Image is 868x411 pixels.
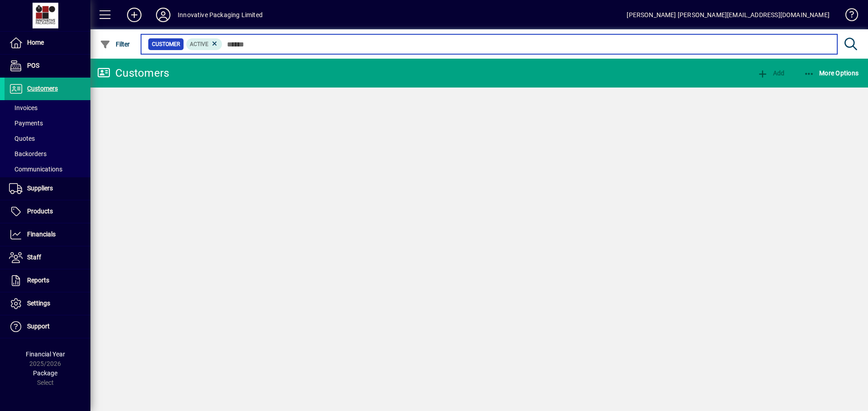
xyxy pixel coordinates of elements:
[5,146,90,162] a: Backorders
[98,36,132,52] button: Filter
[5,131,90,146] a: Quotes
[27,185,53,192] span: Suppliers
[149,7,178,23] button: Profile
[27,62,39,69] span: POS
[9,166,62,173] span: Communications
[33,369,57,377] span: Package
[5,162,90,177] a: Communications
[97,66,169,80] div: Customers
[5,223,90,246] a: Financials
[5,115,90,131] a: Payments
[755,65,787,81] button: Add
[27,39,44,46] span: Home
[9,120,43,127] span: Payments
[5,246,90,269] a: Staff
[152,40,180,49] span: Customer
[627,8,830,22] div: [PERSON_NAME] [PERSON_NAME][EMAIL_ADDRESS][DOMAIN_NAME]
[27,231,56,238] span: Financials
[27,323,50,330] span: Support
[178,8,263,22] div: Innovative Packaging Limited
[9,104,38,111] span: Invoices
[5,269,90,292] a: Reports
[27,254,41,261] span: Staff
[27,277,49,284] span: Reports
[190,41,208,47] span: Active
[5,100,90,115] a: Invoices
[9,150,47,157] span: Backorders
[9,135,35,142] span: Quotes
[27,300,50,307] span: Settings
[5,55,90,77] a: POS
[120,7,149,23] button: Add
[5,315,90,338] a: Support
[5,292,90,315] a: Settings
[27,208,53,215] span: Products
[804,69,859,77] span: More Options
[757,69,784,77] span: Add
[5,200,90,223] a: Products
[27,85,58,92] span: Customers
[839,2,857,31] a: Knowledge Base
[26,351,65,358] span: Financial Year
[5,32,90,54] a: Home
[802,65,861,81] button: More Options
[5,177,90,200] a: Suppliers
[186,38,222,50] mat-chip: Activation Status: Active
[100,41,130,48] span: Filter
